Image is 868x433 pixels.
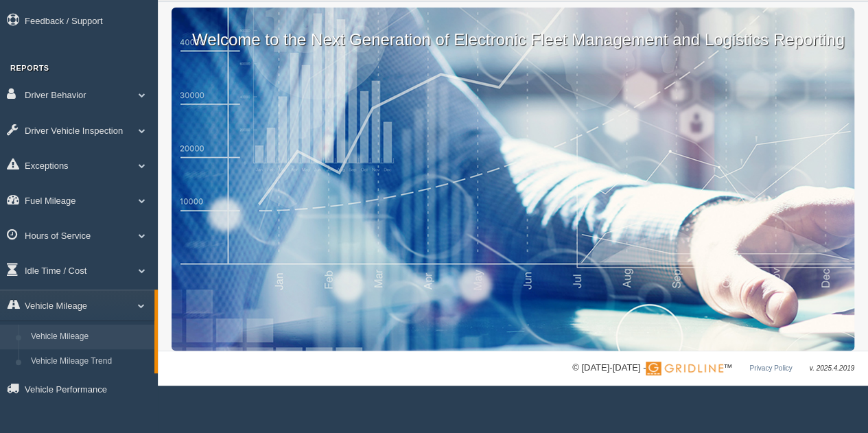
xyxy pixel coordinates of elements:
img: Gridline [646,362,723,375]
a: Privacy Policy [749,364,792,372]
p: Welcome to the Next Generation of Electronic Fleet Management and Logistics Reporting [172,8,854,51]
div: © [DATE]-[DATE] - ™ [572,361,854,375]
a: Vehicle Mileage [25,325,154,349]
a: Vehicle Mileage Trend [25,349,154,374]
span: v. 2025.4.2019 [810,364,854,372]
